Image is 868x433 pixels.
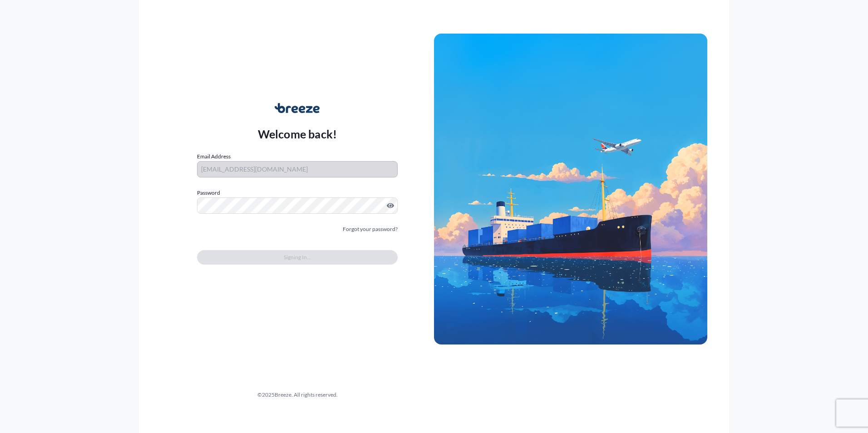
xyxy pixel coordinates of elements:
button: Show password [387,202,394,209]
label: Password [197,188,398,197]
label: Email Address [197,152,231,161]
span: Signing In... [284,253,311,262]
a: Forgot your password? [343,225,398,234]
button: Signing In... [197,250,398,265]
input: example@gmail.com [197,161,398,177]
img: Ship illustration [434,34,707,344]
p: Welcome back! [258,127,337,141]
div: © 2025 Breeze. All rights reserved. [161,390,434,399]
